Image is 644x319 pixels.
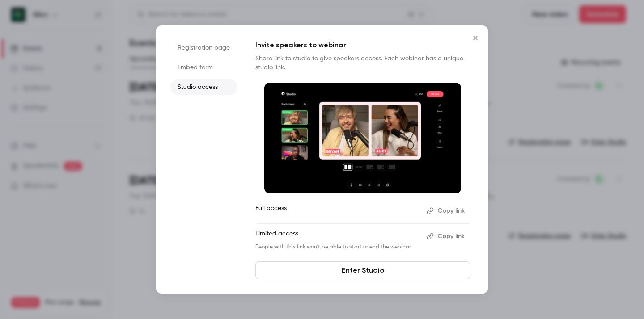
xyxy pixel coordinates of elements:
button: Copy link [423,204,470,218]
a: Enter Studio [255,261,470,279]
img: Invite speakers to webinar [264,83,461,193]
li: Embed form [170,59,237,76]
button: Close [466,29,484,47]
p: People with this link won't be able to start or end the webinar [255,243,419,251]
p: Limited access [255,229,419,243]
li: Registration page [170,40,237,56]
p: Share link to studio to give speakers access. Each webinar has a unique studio link. [255,54,470,72]
p: Invite speakers to webinar [255,40,470,50]
button: Copy link [423,229,470,243]
li: Studio access [170,79,237,95]
p: Full access [255,204,419,218]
